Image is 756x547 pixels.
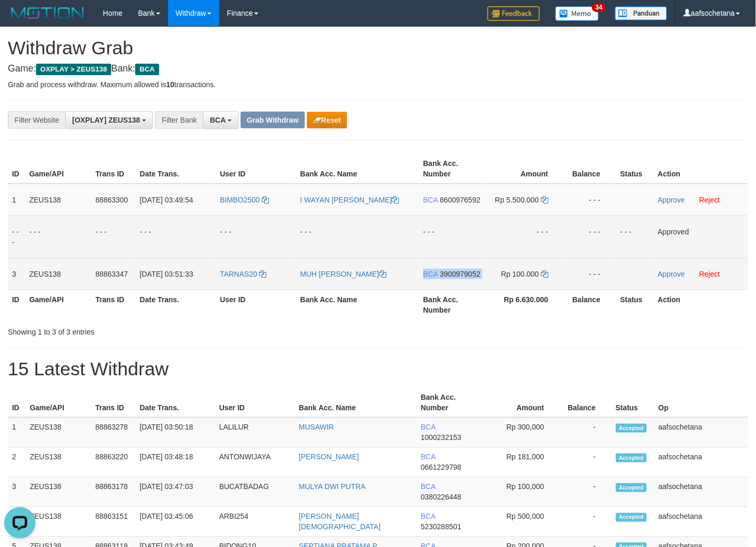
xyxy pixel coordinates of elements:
[136,216,216,258] td: - - -
[307,112,347,128] button: Reset
[658,270,685,278] a: Approve
[26,478,91,507] td: ZEUS138
[654,290,748,319] th: Action
[560,388,612,418] th: Balance
[25,154,91,184] th: Game/API
[419,290,486,319] th: Bank Acc. Number
[220,196,259,204] span: BIMBO2500
[8,359,748,379] h1: 15 Latest Withdraw
[655,418,748,448] td: aafsochetana
[26,388,91,418] th: Game/API
[615,6,667,20] img: panduan.png
[203,111,239,129] button: BCA
[658,196,685,204] a: Approve
[8,290,25,319] th: ID
[216,216,296,258] td: - - -
[564,184,616,216] td: - - -
[96,196,128,204] span: 88863300
[155,111,203,129] div: Filter Bank
[136,388,215,418] th: Date Trans.
[421,513,435,521] span: BCA
[419,154,486,184] th: Bank Acc. Number
[560,418,612,448] td: -
[91,478,136,507] td: 88863178
[8,5,87,21] img: MOTION_logo.png
[96,270,128,278] span: 88863347
[210,116,226,124] span: BCA
[300,270,386,278] a: MUH [PERSON_NAME]
[592,3,606,12] span: 34
[423,270,438,278] span: BCA
[421,523,462,531] span: Copy 5230288501 to clipboard
[501,270,539,278] span: Rp 100.000
[655,478,748,507] td: aafsochetana
[215,388,295,418] th: User ID
[4,4,36,35] button: Open LiveChat chat widget
[486,216,564,258] td: - - -
[299,453,359,461] a: [PERSON_NAME]
[655,507,748,537] td: aafsochetana
[440,270,481,278] span: Copy 3900979052 to clipboard
[488,6,540,21] img: Feedback.jpg
[482,507,560,537] td: Rp 500,000
[8,111,65,129] div: Filter Website
[91,507,136,537] td: 88863151
[616,454,647,462] span: Accepted
[91,216,136,258] td: - - -
[423,196,438,204] span: BCA
[140,196,193,204] span: [DATE] 03:49:54
[26,418,91,448] td: ZEUS138
[564,216,616,258] td: - - -
[616,216,654,258] td: - - -
[541,270,548,278] a: Copy 100000 to clipboard
[8,418,26,448] td: 1
[25,216,91,258] td: - - -
[616,290,654,319] th: Status
[421,453,435,461] span: BCA
[136,418,215,448] td: [DATE] 03:50:18
[556,6,599,21] img: Button%20Memo.svg
[91,388,136,418] th: Trans ID
[91,290,136,319] th: Trans ID
[8,216,25,258] td: - - -
[300,196,399,204] a: I WAYAN [PERSON_NAME]
[616,513,647,522] span: Accepted
[564,154,616,184] th: Balance
[700,196,720,204] a: Reject
[136,290,216,319] th: Date Trans.
[8,478,26,507] td: 3
[91,448,136,478] td: 88863220
[91,418,136,448] td: 88863278
[8,64,748,74] h4: Game: Bank:
[421,493,462,502] span: Copy 0380226448 to clipboard
[25,258,91,290] td: ZEUS138
[654,216,748,258] td: Approved
[166,80,174,89] strong: 10
[655,448,748,478] td: aafsochetana
[91,154,136,184] th: Trans ID
[560,507,612,537] td: -
[72,116,140,124] span: [OXPLAY] ZEUS138
[616,154,654,184] th: Status
[220,270,257,278] span: TARNAS20
[26,507,91,537] td: ZEUS138
[8,388,26,418] th: ID
[486,290,564,319] th: Rp 6.630.000
[8,448,26,478] td: 2
[215,478,295,507] td: BUCATBADAG
[25,290,91,319] th: Game/API
[36,64,111,75] span: OXPLAY > ZEUS138
[440,196,481,204] span: Copy 8600976592 to clipboard
[421,423,435,432] span: BCA
[296,154,419,184] th: Bank Acc. Name
[486,154,564,184] th: Amount
[216,290,296,319] th: User ID
[541,196,548,204] a: Copy 5500000 to clipboard
[8,38,748,58] h1: Withdraw Grab
[220,270,266,278] a: TARNAS20
[215,507,295,537] td: ARBI254
[25,184,91,216] td: ZEUS138
[482,478,560,507] td: Rp 100,000
[136,154,216,184] th: Date Trans.
[299,483,366,491] a: MULYA DWI PUTRA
